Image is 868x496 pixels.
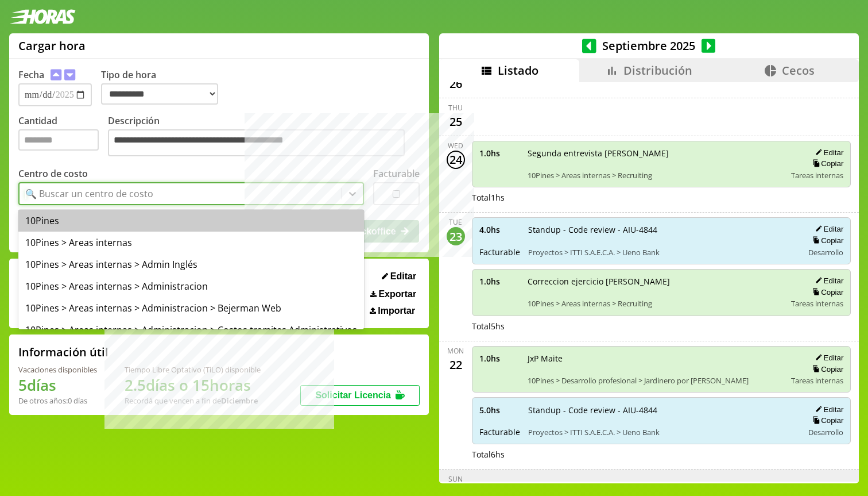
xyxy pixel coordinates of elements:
button: Exportar [367,289,420,300]
span: Exportar [378,289,416,299]
span: Segunda entrevista [PERSON_NAME] [528,148,784,159]
span: Cecos [782,63,815,78]
div: 26 [447,75,465,93]
div: Total 1 hs [472,192,851,203]
div: 25 [447,113,465,131]
span: 10Pines > Areas internas > Recruiting [528,170,784,180]
select: Tipo de hora [101,83,218,105]
div: Total 6 hs [472,449,851,460]
button: Copiar [809,287,843,297]
h2: Información útil [18,344,108,360]
div: 23 [447,227,465,245]
div: Recordá que vencen a fin de [125,395,261,406]
div: Thu [448,103,463,113]
h1: 2.5 días o 15 horas [125,375,261,395]
h1: 5 días [18,375,97,395]
button: Editar [812,276,843,286]
span: Tareas internas [791,298,843,309]
div: 10Pines > Areas internas > Admin Inglés [18,253,364,275]
span: Importar [378,306,415,316]
div: Mon [447,346,464,356]
label: Tipo de hora [101,68,227,106]
span: 4.0 hs [479,224,520,235]
input: Cantidad [18,129,99,151]
div: Sun [448,474,463,484]
label: Descripción [108,114,420,159]
div: 10Pines > Areas internas > Administracion [18,275,364,297]
div: 10Pines > Areas internas [18,232,364,253]
div: scrollable content [439,82,859,482]
button: Copiar [809,236,843,245]
span: Solicitar Licencia [315,390,391,400]
span: 10Pines > Desarrollo profesional > Jardinero por [PERSON_NAME] [528,375,784,386]
span: Tareas internas [791,375,843,386]
span: 1.0 hs [479,148,520,159]
label: Centro de costo [18,167,88,180]
span: Standup - Code review - AIU-4844 [528,224,796,235]
span: Proyectos > ITTI S.A.E.C.A. > Ueno Bank [528,247,796,257]
span: Editar [390,271,416,282]
div: Tue [449,217,462,227]
span: Tareas internas [791,170,843,180]
b: Diciembre [221,395,258,406]
div: Tiempo Libre Optativo (TiLO) disponible [125,364,261,375]
button: Editar [812,148,843,157]
div: De otros años: 0 días [18,395,97,406]
button: Copiar [809,159,843,168]
span: 10Pines > Areas internas > Recruiting [528,298,784,309]
button: Editar [812,405,843,414]
span: Distribución [623,63,692,78]
span: Facturable [479,426,520,437]
div: 10Pines > Areas internas > Administracion > Costos tramites Administrativos [18,319,364,341]
span: Desarrollo [808,247,843,257]
h1: Cargar hora [18,38,86,53]
div: 10Pines [18,210,364,232]
textarea: Descripción [108,129,405,156]
span: JxP Maite [528,353,784,364]
img: logotipo [9,9,76,24]
span: Standup - Code review - AIU-4844 [528,405,796,416]
span: 1.0 hs [479,276,520,287]
span: Facturable [479,247,520,257]
span: Listado [498,63,538,78]
div: 22 [447,356,465,374]
button: Copiar [809,364,843,374]
span: 5.0 hs [479,405,520,416]
button: Copiar [809,416,843,425]
button: Solicitar Licencia [300,385,420,406]
div: Total 5 hs [472,321,851,332]
button: Editar [378,271,420,282]
button: Editar [812,224,843,234]
div: Wed [448,141,463,151]
span: Correccion ejercicio [PERSON_NAME] [528,276,784,287]
span: Desarrollo [808,427,843,437]
label: Facturable [373,167,420,180]
label: Cantidad [18,114,108,159]
div: Vacaciones disponibles [18,364,97,375]
div: 24 [447,151,465,169]
span: Septiembre 2025 [596,38,702,53]
label: Fecha [18,68,44,81]
button: Editar [812,353,843,363]
span: Proyectos > ITTI S.A.E.C.A. > Ueno Bank [528,427,796,437]
div: 🔍 Buscar un centro de costo [25,187,153,200]
div: 10Pines > Areas internas > Administracion > Bejerman Web [18,297,364,319]
span: 1.0 hs [479,353,520,364]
